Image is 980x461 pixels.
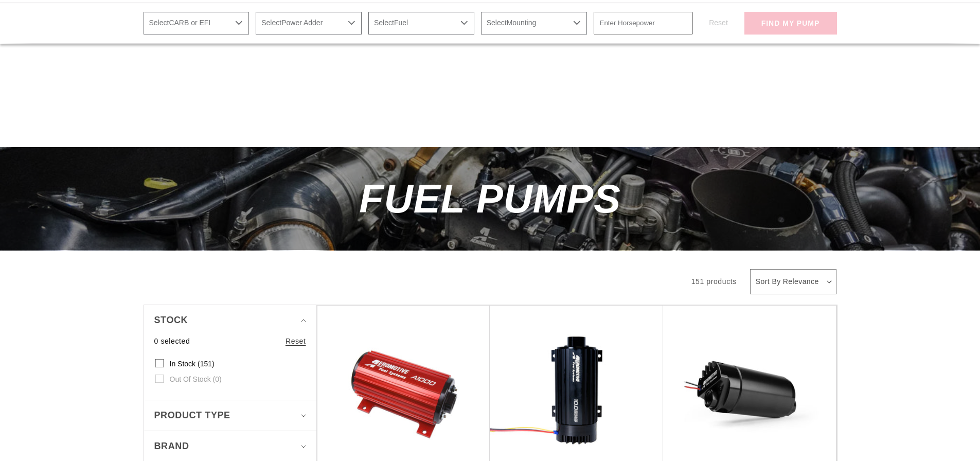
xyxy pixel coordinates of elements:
summary: Stock (0 selected) [154,305,306,335]
span: Out of stock (0) [170,375,222,384]
span: Brand [154,439,189,454]
span: 151 products [691,277,737,286]
span: In stock (151) [170,359,215,368]
select: Mounting [481,12,587,34]
select: Power Adder [256,12,362,34]
a: Reset [286,335,306,347]
span: Stock [154,313,188,328]
select: Fuel [368,12,474,34]
span: 0 selected [154,335,190,347]
span: Product type [154,408,230,423]
input: Enter Horsepower [594,12,693,34]
summary: Product type (0 selected) [154,400,306,431]
span: Fuel Pumps [359,176,621,221]
select: CARB or EFI [144,12,250,34]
